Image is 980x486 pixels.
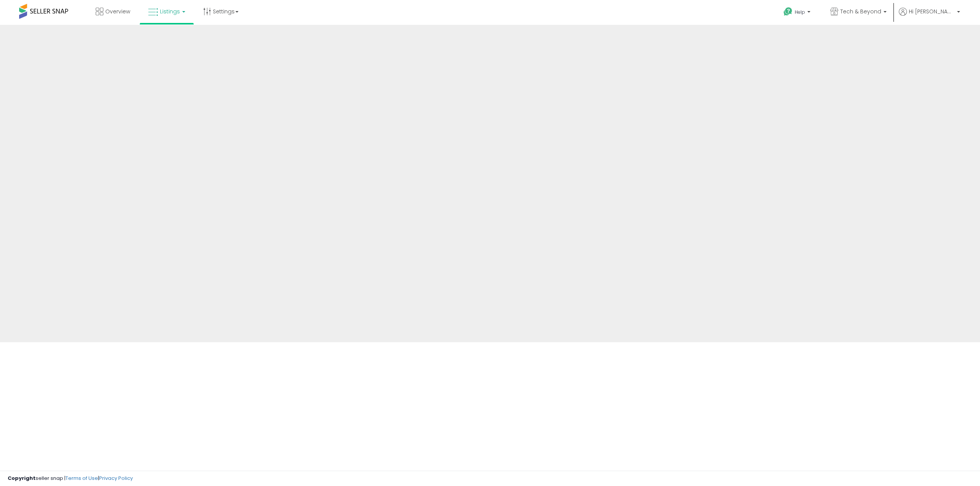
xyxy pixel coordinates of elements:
span: Listings [160,8,180,15]
span: Help [795,9,805,15]
span: Overview [105,8,130,15]
span: Tech & Beyond [840,8,881,15]
a: Help [777,1,818,25]
i: Get Help [783,7,793,16]
a: Hi [PERSON_NAME] [899,8,960,25]
span: Hi [PERSON_NAME] [909,8,955,15]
